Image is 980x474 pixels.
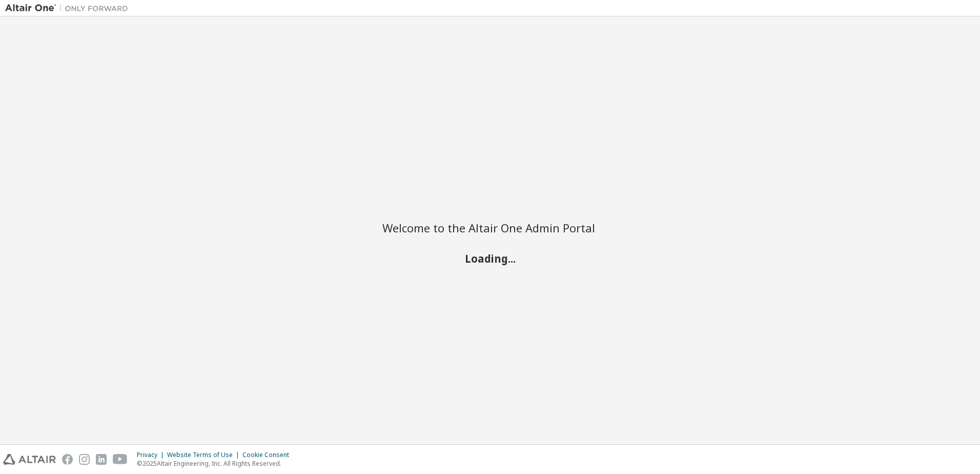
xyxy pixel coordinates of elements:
[62,454,73,465] img: facebook.svg
[137,459,295,468] p: © 2025 Altair Engineering, Inc. All Rights Reserved.
[3,454,56,465] img: altair_logo.svg
[382,252,598,265] h2: Loading...
[5,3,133,13] img: Altair One
[242,451,295,459] div: Cookie Consent
[137,451,167,459] div: Privacy
[382,221,598,235] h2: Welcome to the Altair One Admin Portal
[79,454,90,465] img: instagram.svg
[113,454,128,465] img: youtube.svg
[96,454,107,465] img: linkedin.svg
[167,451,242,459] div: Website Terms of Use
